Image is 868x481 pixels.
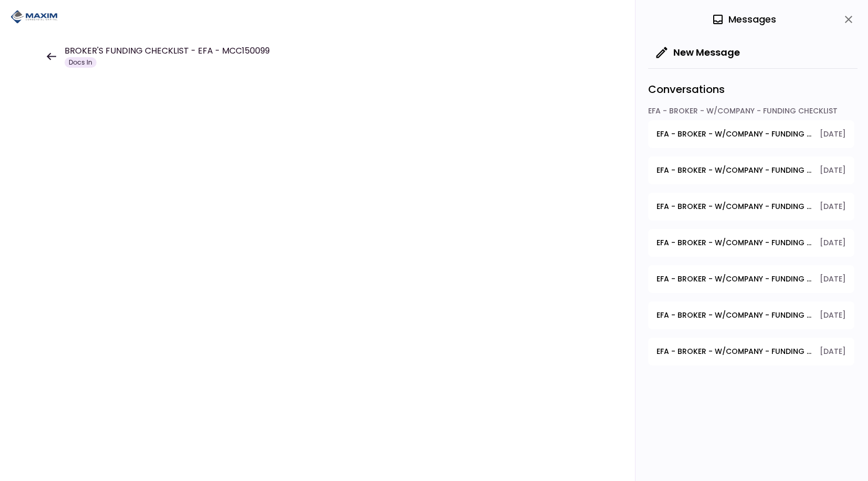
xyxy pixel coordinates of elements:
[648,106,854,120] div: EFA - BROKER - W/COMPANY - FUNDING CHECKLIST
[657,274,812,285] span: EFA - BROKER - W/COMPANY - FUNDING CHECKLIST - Debtor Title Requirements - Other Requirements
[648,156,854,184] button: open-conversation
[10,9,58,25] img: Partner icon
[840,11,858,28] button: close
[657,310,812,321] span: EFA - BROKER - W/COMPANY - FUNDING CHECKLIST - Proof of Company Ownership
[820,237,846,248] span: [DATE]
[657,237,812,248] span: EFA - BROKER - W/COMPANY - FUNDING CHECKLIST - Debtor Title Requirements - Proof of IRP or Exemption
[820,346,846,357] span: [DATE]
[657,346,812,357] span: EFA - BROKER - W/COMPANY - FUNDING CHECKLIST - Proof of Hauling Contract
[820,165,846,176] span: [DATE]
[648,338,854,365] button: open-conversation
[65,45,270,57] h1: BROKER'S FUNDING CHECKLIST - EFA - MCC150099
[65,57,97,68] div: Docs In
[820,129,846,140] span: [DATE]
[657,201,812,212] span: EFA - BROKER - W/COMPANY - FUNDING CHECKLIST - Photos of Equipment Exterior
[657,129,812,140] span: EFA - BROKER - W/COMPANY - FUNDING CHECKLIST - 3 Months BUSINESS Bank Statements
[820,310,846,321] span: [DATE]
[820,201,846,212] span: [DATE]
[648,193,854,221] button: open-conversation
[648,301,854,329] button: open-conversation
[648,265,854,293] button: open-conversation
[648,39,748,66] button: New Message
[648,120,854,148] button: open-conversation
[657,165,812,176] span: EFA - BROKER - W/COMPANY - FUNDING CHECKLIST - Dealer's Final Invoice
[820,274,846,285] span: [DATE]
[712,12,776,27] div: Messages
[648,229,854,257] button: open-conversation
[648,68,858,106] div: Conversations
